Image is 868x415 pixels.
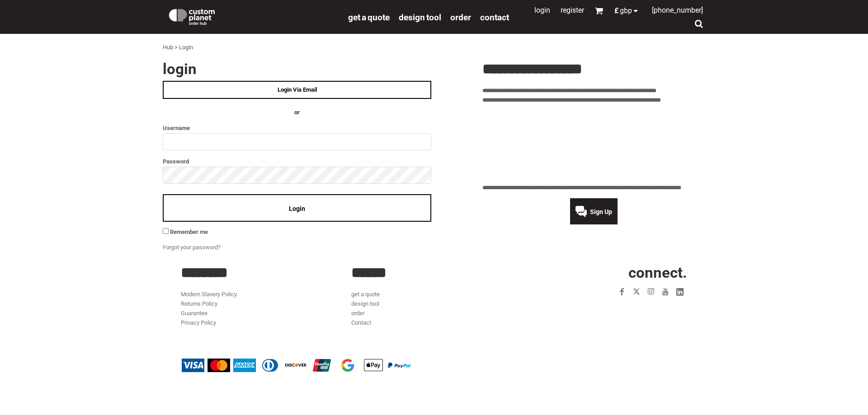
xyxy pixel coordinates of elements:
[163,81,431,99] a: Login Via Email
[163,2,344,29] a: Custom Planet
[170,228,208,235] span: Remember me
[285,359,307,372] img: Discover
[179,43,193,52] div: Login
[348,12,390,23] span: get a quote
[181,300,217,307] a: Returns Policy
[181,319,216,326] a: Privacy Policy
[311,359,333,372] img: China UnionPay
[163,156,431,167] label: Password
[163,61,431,76] h2: Login
[163,228,169,234] input: Remember me
[181,310,208,317] a: Guarantee
[590,208,612,215] span: Sign Up
[450,12,471,23] span: order
[620,7,632,14] span: GBP
[351,319,371,326] a: Contact
[163,108,431,117] h4: OR
[163,44,173,51] a: Hub
[351,300,379,307] a: design tool
[652,6,703,14] span: [PHONE_NUMBER]
[208,359,230,372] img: Mastercard
[561,6,584,14] a: Register
[167,7,217,25] img: Custom Planet
[163,123,431,133] label: Username
[522,265,687,280] h2: CONNECT.
[351,291,380,298] a: get a quote
[614,7,620,14] span: £
[362,359,385,372] img: Apple Pay
[182,359,204,372] img: Visa
[259,359,282,372] img: Diners Club
[175,43,178,52] div: >
[336,359,359,372] img: Google Pay
[480,12,509,23] span: Contact
[399,12,441,22] a: design tool
[181,291,237,298] a: Modern Slavery Policy
[480,12,509,22] a: Contact
[562,304,687,315] iframe: Customer reviews powered by Trustpilot
[233,359,256,372] img: American Express
[278,86,317,93] span: Login Via Email
[450,12,471,22] a: order
[289,205,305,212] span: Login
[348,12,390,22] a: get a quote
[388,363,410,368] img: PayPal
[399,12,441,23] span: design tool
[534,6,550,14] a: Login
[163,244,221,251] a: Forgot your password?
[351,310,364,317] a: order
[482,110,705,178] iframe: Customer reviews powered by Trustpilot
